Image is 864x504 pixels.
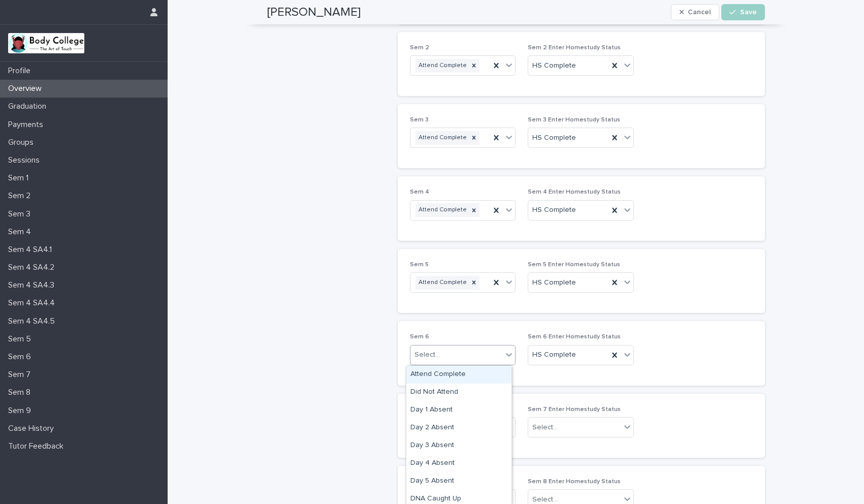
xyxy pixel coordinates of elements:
span: Sem 6 [410,334,429,340]
span: Sem 5 Enter Homestudy Status [528,262,620,268]
p: Sem 5 [4,334,39,344]
p: Sem 4 SA4.4 [4,298,63,308]
button: Cancel [671,4,720,20]
button: Save [721,4,764,20]
span: HS Complete [532,277,576,288]
span: Save [740,9,757,16]
div: Attend Complete [415,203,468,217]
span: Cancel [688,9,711,16]
p: Case History [4,424,62,433]
p: Sessions [4,155,48,165]
span: Sem 2 Enter Homestudy Status [528,45,621,51]
p: Tutor Feedback [4,442,72,451]
span: Sem 3 [410,117,429,123]
div: Day 3 Absent [406,437,511,455]
span: Sem 3 Enter Homestudy Status [528,117,620,123]
p: Sem 3 [4,209,39,219]
p: Overview [4,84,50,93]
div: Day 4 Absent [406,455,511,472]
p: Payments [4,120,51,130]
p: Graduation [4,102,54,111]
span: Sem 4 Enter Homestudy Status [528,189,621,195]
p: Sem 4 SA4.2 [4,263,62,272]
span: Sem 7 Enter Homestudy Status [528,406,621,413]
div: Day 5 Absent [406,472,511,490]
div: Day 2 Absent [406,419,511,437]
p: Sem 1 [4,173,37,183]
p: Sem 4 SA4.5 [4,317,63,326]
div: Select... [414,350,440,360]
div: Day 1 Absent [406,401,511,419]
span: Sem 8 Enter Homestudy Status [528,479,621,485]
span: HS Complete [532,60,576,71]
p: Sem 6 [4,352,39,362]
span: Sem 6 Enter Homestudy Status [528,334,621,340]
span: HS Complete [532,350,576,360]
div: Attend Complete [415,276,468,290]
div: Attend Complete [415,59,468,73]
p: Groups [4,138,42,147]
p: Sem 4 [4,227,39,237]
h2: [PERSON_NAME] [267,5,361,20]
p: Sem 4 SA4.3 [4,280,62,290]
p: Sem 4 SA4.1 [4,245,60,255]
img: xvtzy2PTuGgGH0xbwGb2 [8,33,84,53]
div: Attend Complete [406,366,511,384]
span: HS Complete [532,205,576,215]
span: Sem 5 [410,262,429,268]
p: Sem 9 [4,406,39,416]
div: Attend Complete [415,131,468,145]
p: Profile [4,66,39,76]
div: Did Not Attend [406,384,511,401]
div: Select... [532,422,558,433]
span: Sem 4 [410,189,429,195]
span: HS Complete [532,133,576,143]
span: Sem 2 [410,45,429,51]
p: Sem 7 [4,370,39,380]
p: Sem 8 [4,388,39,397]
p: Sem 2 [4,191,39,201]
